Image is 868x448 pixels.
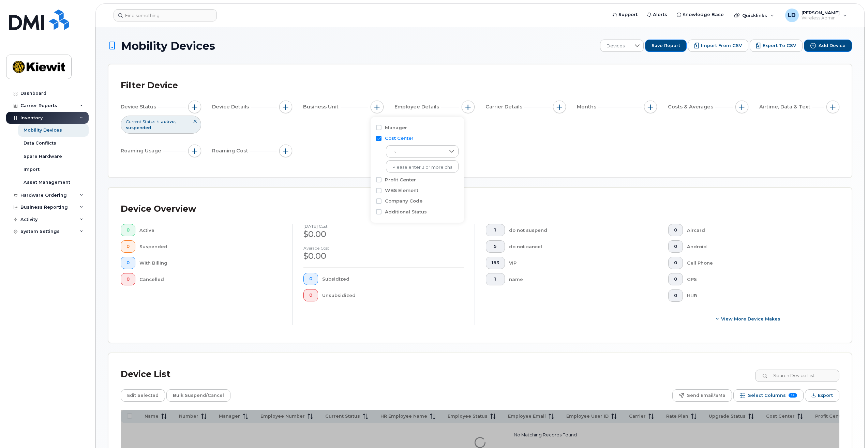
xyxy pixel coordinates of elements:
iframe: Messenger Launcher [838,418,863,443]
span: 0 [674,260,677,266]
span: Bulk Suspend/Cancel [173,390,224,401]
span: Device Details [212,103,251,110]
div: Suspended [139,240,282,253]
span: 163 [492,260,499,266]
button: Select Columns 14 [733,389,804,402]
span: Carrier Details [485,103,524,110]
span: Send Email/SMS [687,390,725,401]
div: Aircard [687,224,829,236]
button: 0 [303,273,318,285]
div: Device List [121,365,170,383]
span: 0 [126,244,130,249]
span: Costs & Averages [668,103,715,110]
span: 0 [674,293,677,298]
button: 0 [121,257,135,269]
span: Roaming Cost [212,147,250,154]
span: 0 [674,227,677,233]
div: do not suspend [509,224,646,236]
span: 0 [126,227,130,233]
div: Unsubsidized [322,289,464,301]
span: Mobility Devices [121,40,215,52]
span: 0 [126,277,130,282]
span: is [156,119,159,124]
span: Select Columns [748,390,786,401]
span: active [161,119,176,124]
button: 5 [486,240,505,253]
button: 0 [303,289,318,301]
button: 0 [668,273,683,285]
div: Subsidized [322,273,464,285]
label: WBS Element [385,187,418,194]
span: 0 [309,293,312,298]
span: is [386,146,445,158]
span: 0 [309,276,312,282]
button: Export to CSV [750,40,803,52]
span: 0 [674,277,677,282]
button: 1 [486,273,505,285]
h4: Average cost [303,246,464,250]
button: Add Device [804,40,852,52]
h4: [DATE] cost [303,224,464,228]
label: Profit Center [385,177,416,183]
div: $0.00 [303,228,464,240]
div: Android [687,240,829,253]
div: do not cancel [509,240,646,253]
button: Import from CSV [688,40,748,52]
span: View More Device Makes [721,316,780,322]
span: 5 [492,244,499,249]
span: Import from CSV [701,43,742,49]
span: 1 [492,227,499,233]
button: 1 [486,224,505,236]
span: Employee Details [394,103,441,110]
input: Search Device List ... [755,370,839,382]
label: Cost Center [385,135,414,141]
div: name [509,273,646,285]
button: Export [805,389,839,402]
button: Save Report [645,40,687,52]
span: Devices [600,40,631,52]
span: 0 [126,260,130,266]
button: Edit Selected [121,389,165,402]
span: 14 [789,393,797,398]
button: 0 [668,224,683,236]
span: Roaming Usage [121,147,163,154]
div: Filter Device [121,77,178,94]
button: 0 [668,257,683,269]
input: Please enter 3 or more characters [392,164,452,170]
span: Airtime, Data & Text [759,103,812,110]
span: Current Status [126,119,155,124]
button: 0 [121,240,135,253]
button: 0 [668,289,683,302]
span: Save Report [652,43,680,49]
button: 0 [121,273,135,285]
span: 0 [674,244,677,249]
span: Device Status [121,103,158,110]
span: Business Unit [303,103,341,110]
button: Send Email/SMS [672,389,732,402]
div: With Billing [139,257,282,269]
div: Cancelled [139,273,282,285]
div: GPS [687,273,829,285]
button: View More Device Makes [668,313,828,325]
span: suspended [126,125,151,130]
span: Edit Selected [127,390,159,401]
div: Active [139,224,282,236]
label: Additional Status [385,209,427,215]
button: 163 [486,257,505,269]
span: 1 [492,277,499,282]
span: Export [818,390,833,401]
div: Cell Phone [687,257,829,269]
span: Export to CSV [763,43,796,49]
div: VIP [509,257,646,269]
span: Add Device [819,43,845,49]
div: $0.00 [303,250,464,262]
button: Bulk Suspend/Cancel [166,389,230,402]
button: 0 [668,240,683,253]
div: HUB [687,289,829,302]
label: Manager [385,124,407,131]
label: Company Code [385,198,422,204]
span: Months [577,103,598,110]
